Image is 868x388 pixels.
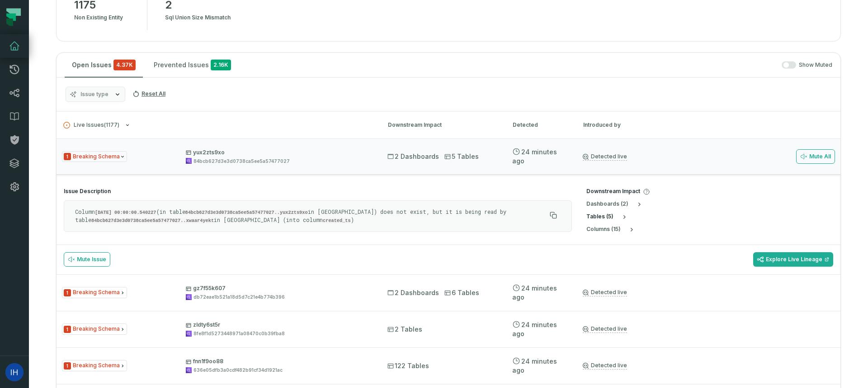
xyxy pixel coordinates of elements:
button: dashboards (2) [586,201,643,208]
p: gz7f55k607 [186,285,371,292]
span: 2 Dashboards [387,288,439,297]
span: Issue Type [62,360,127,371]
p: Column (in table in [GEOGRAPHIC_DATA]) does not exist, but it is being read by table in [GEOGRAPH... [75,208,546,224]
span: 5 Tables [444,152,479,161]
button: Open Issues [65,53,143,77]
p: zldty6st5r [186,321,371,328]
span: 2 Dashboards [387,152,439,161]
button: Mute All [796,149,835,164]
a: Detected live [583,289,627,296]
span: Issue Type [62,151,127,162]
p: yux2zts9xo [186,149,371,156]
p: fnn1f9oo88 [186,358,371,365]
div: Detected [513,121,567,129]
span: 6 Tables [444,288,479,297]
span: Issue Type [62,323,127,335]
span: Live Issues ( 1177 ) [63,122,119,129]
code: 84bcb627d3e3d0738ca5ee5a57477027..yux2zts9xo [185,210,308,215]
span: Severity [64,362,71,370]
button: tables (5) [586,213,628,221]
div: db72eae1b521a18d5d7c21e4b774b396 [193,294,285,300]
a: Explore Live Lineage [753,252,833,267]
code: 84bcb627d3e3d0738ca5ee5a57477027..xwaar4yekt [91,218,214,223]
h5: table s ( 5 ) [586,213,613,220]
span: sql union size mismatch [165,12,231,23]
button: columns (15) [586,226,635,233]
code: [DATE] 00:00:00.540227 [95,210,156,215]
button: Reset All [129,87,169,101]
relative-time: Sep 1, 2025, 2:17 PM GMT+3 [512,357,557,374]
div: 84bcb627d3e3d0738ca5ee5a57477027 [193,158,290,165]
h5: dashboard s ( 2 ) [586,201,628,208]
span: non existing entity [74,12,123,23]
div: Show Muted [242,61,832,69]
span: 122 Tables [387,361,429,370]
relative-time: Sep 1, 2025, 2:17 PM GMT+3 [512,284,557,301]
h4: Downstream Impact [586,188,833,195]
span: Severity [64,326,71,333]
a: Detected live [583,325,627,333]
h5: column s ( 15 ) [586,226,621,233]
a: Detected live [583,362,627,370]
div: 636e05dfb3a0cdf482b91cf34d1921ac [193,367,283,374]
span: Issue Type [62,287,127,298]
span: Issue type [80,91,108,98]
div: Introduced by [583,121,665,129]
span: Severity [64,153,71,160]
relative-time: Sep 1, 2025, 2:17 PM GMT+3 [512,148,557,165]
span: 2 Tables [387,325,422,334]
a: Detected live [583,153,627,161]
button: Mute Issue [64,252,110,267]
div: 8fe8f1d5273448971a08470c0b39fba8 [193,330,285,337]
button: Live Issues(1177) [63,122,372,129]
relative-time: Sep 1, 2025, 2:17 PM GMT+3 [512,321,557,337]
h4: Issue Description [64,188,572,195]
img: avatar of Ido Horowitz [5,363,24,381]
div: Downstream Impact [388,121,496,129]
code: created_ts [323,218,351,223]
button: Prevented Issues [146,53,238,77]
span: 2.16K [211,60,231,70]
span: Severity [64,289,71,296]
button: Issue type [66,87,125,102]
span: critical issues and errors combined [113,60,136,70]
